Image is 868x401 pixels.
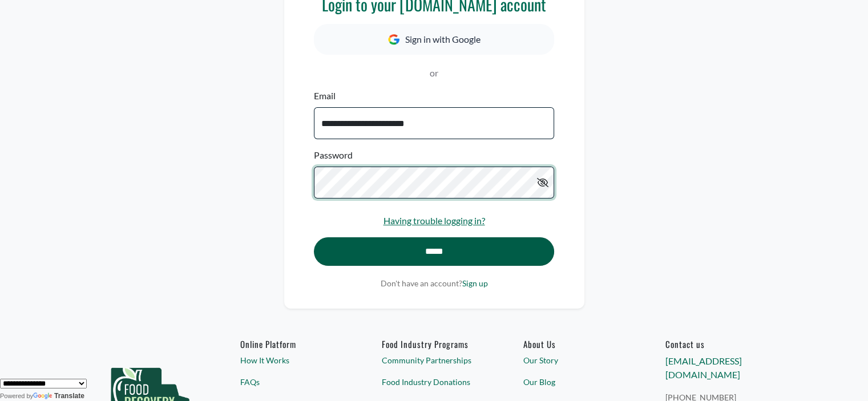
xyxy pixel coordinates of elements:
a: How It Works [240,354,345,366]
a: Our Story [523,354,628,366]
h6: Online Platform [240,339,345,349]
a: Translate [33,392,84,400]
a: [EMAIL_ADDRESS][DOMAIN_NAME] [665,355,741,380]
label: Password [314,148,353,162]
img: Google Translate [33,392,54,400]
label: Email [314,89,336,103]
h6: Food Industry Programs [382,339,486,349]
img: Google Icon [388,34,399,45]
a: Community Partnerships [382,354,486,366]
p: or [314,66,554,80]
button: Sign in with Google [314,24,554,55]
a: Sign up [462,278,488,288]
p: Don't have an account? [314,277,554,289]
a: About Us [523,339,628,349]
a: Having trouble logging in? [383,215,485,226]
h6: Contact us [665,339,769,349]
